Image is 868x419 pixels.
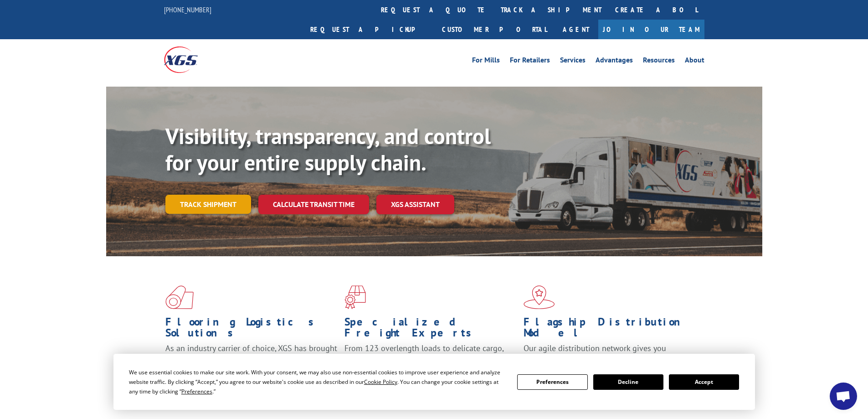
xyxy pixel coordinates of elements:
a: Resources [643,57,675,67]
a: For Mills [472,57,500,67]
a: Customer Portal [435,20,554,39]
h1: Specialized Freight Experts [344,316,517,343]
a: Track shipment [165,195,251,214]
a: For Retailers [510,57,550,67]
a: About [685,57,704,67]
span: As an industry carrier of choice, XGS has brought innovation and dedication to flooring logistics... [165,343,337,375]
button: Preferences [517,374,587,390]
div: Open chat [830,383,857,410]
b: Visibility, transparency, and control for your entire supply chain. [165,122,491,176]
a: [PHONE_NUMBER] [164,5,211,14]
img: xgs-icon-total-supply-chain-intelligence-red [165,285,194,309]
a: Request a pickup [303,20,435,39]
a: Agent [554,20,598,39]
button: Accept [669,374,739,390]
h1: Flagship Distribution Model [524,316,696,343]
span: Our agile distribution network gives you nationwide inventory management on demand. [524,343,691,364]
a: Advantages [596,57,633,67]
button: Decline [593,374,663,390]
span: Preferences [181,388,212,395]
a: XGS ASSISTANT [376,195,454,214]
p: From 123 overlength loads to delicate cargo, our experienced staff knows the best way to move you... [344,343,517,383]
a: Calculate transit time [258,195,369,214]
img: xgs-icon-flagship-distribution-model-red [524,285,555,309]
h1: Flooring Logistics Solutions [165,316,338,343]
div: We use essential cookies to make our site work. With your consent, we may also use non-essential ... [129,367,506,396]
div: Cookie Consent Prompt [113,354,755,410]
a: Services [560,57,586,67]
span: Cookie Policy [364,378,397,386]
img: xgs-icon-focused-on-flooring-red [344,285,366,309]
a: Join Our Team [598,20,704,39]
